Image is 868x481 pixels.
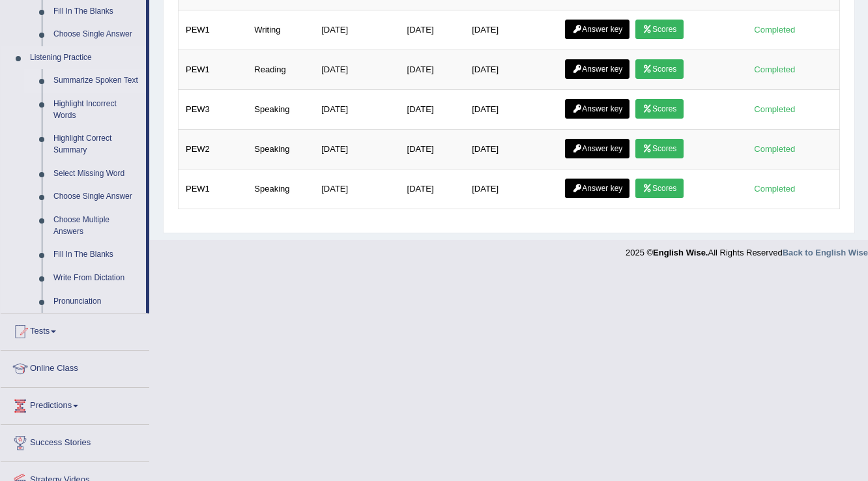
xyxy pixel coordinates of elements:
a: Predictions [1,388,149,420]
div: Completed [749,23,800,36]
td: Speaking [247,130,314,169]
a: Pronunciation [48,290,146,313]
td: [DATE] [400,90,465,130]
div: 2025 © All Rights Reserved [626,240,868,259]
a: Choose Multiple Answers [48,209,146,243]
a: Success Stories [1,425,149,458]
td: Speaking [247,90,314,130]
a: Select Missing Word [48,162,146,186]
td: PEW2 [179,130,248,169]
a: Answer key [565,20,629,39]
a: Choose Single Answer [48,185,146,209]
a: Scores [635,59,684,79]
div: Completed [749,63,800,76]
a: Write From Dictation [48,267,146,290]
a: Answer key [565,59,629,79]
a: Highlight Incorrect Words [48,93,146,127]
td: [DATE] [314,90,399,130]
a: Summarize Spoken Text [48,69,146,93]
td: [DATE] [465,90,558,130]
a: Scores [635,20,684,39]
td: [DATE] [465,169,558,209]
a: Scores [635,139,684,158]
a: Fill In The Blanks [48,243,146,267]
a: Listening Practice [24,46,146,70]
a: Scores [635,179,684,198]
td: [DATE] [465,10,558,50]
td: [DATE] [314,130,399,169]
a: Highlight Correct Summary [48,127,146,162]
td: PEW1 [179,169,248,209]
td: Speaking [247,169,314,209]
div: Completed [749,102,800,116]
a: Tests [1,313,149,346]
td: [DATE] [400,50,465,90]
td: Writing [247,10,314,50]
td: [DATE] [400,10,465,50]
a: Scores [635,99,684,119]
td: Reading [247,50,314,90]
a: Online Class [1,351,149,383]
td: PEW1 [179,10,248,50]
a: Back to English Wise [783,248,868,257]
a: Answer key [565,139,629,158]
strong: English Wise. [653,248,708,257]
td: [DATE] [314,10,399,50]
td: PEW1 [179,50,248,90]
div: Completed [749,182,800,196]
div: Completed [749,142,800,156]
a: Choose Single Answer [48,23,146,46]
td: [DATE] [400,169,465,209]
a: Answer key [565,179,629,198]
a: Answer key [565,99,629,119]
td: [DATE] [314,50,399,90]
td: [DATE] [314,169,399,209]
td: PEW3 [179,90,248,130]
td: [DATE] [400,130,465,169]
td: [DATE] [465,50,558,90]
td: [DATE] [465,130,558,169]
